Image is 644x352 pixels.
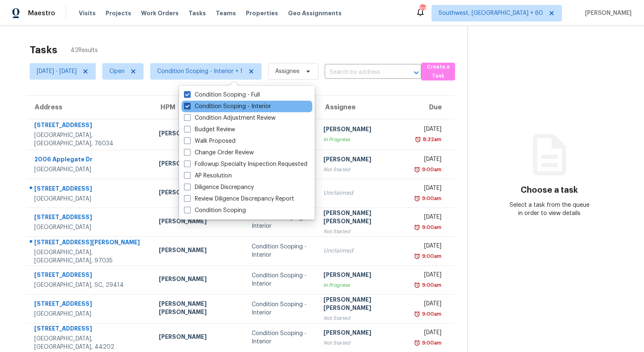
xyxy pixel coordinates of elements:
label: Diligence Discrepancy [184,183,254,191]
label: Condition Scoping [184,206,246,215]
label: Followup Specialty Inspection Requested [184,160,307,168]
span: Southwest, [GEOGRAPHIC_DATA] + 60 [439,9,543,17]
div: [GEOGRAPHIC_DATA], [GEOGRAPHIC_DATA], 97035 [34,248,146,265]
span: [DATE] - [DATE] [37,67,77,76]
div: [PERSON_NAME] [323,271,403,281]
div: [GEOGRAPHIC_DATA] [34,310,146,318]
div: [DATE] [416,125,441,135]
span: Condition Scoping - Interior + 1 [157,67,243,76]
img: Overdue Alarm Icon [414,223,420,232]
span: Geo Assignments [288,9,342,17]
div: 8:32am [421,135,441,144]
div: [PERSON_NAME] [159,275,238,285]
div: 9:00am [420,223,441,232]
span: Visits [79,9,96,17]
div: [GEOGRAPHIC_DATA] [34,195,146,203]
div: Not Started [323,165,403,174]
div: In Progress [323,135,403,144]
div: [PERSON_NAME] [159,159,238,170]
div: Condition Scoping - Interior [252,272,310,288]
div: 2006 Applegate Dr [34,155,146,165]
label: Walk Proposed [184,137,236,145]
div: [PERSON_NAME] [159,129,238,139]
div: [PERSON_NAME] [323,328,403,339]
div: [STREET_ADDRESS][PERSON_NAME] [34,238,146,248]
span: Maestro [28,9,55,17]
th: Assignee [317,96,410,119]
div: [GEOGRAPHIC_DATA] [34,165,146,174]
div: [PERSON_NAME] [323,155,403,165]
input: Search by address [325,66,398,79]
div: 9:00am [420,252,441,260]
div: [DATE] [416,300,441,310]
div: Not Started [323,339,403,347]
div: [GEOGRAPHIC_DATA], [GEOGRAPHIC_DATA], 76034 [34,131,146,148]
div: Not Started [323,314,403,322]
span: 42 Results [71,46,98,54]
div: [DATE] [416,155,441,165]
label: Condition Scoping - Full [184,91,260,99]
div: Unclaimed [323,189,403,197]
th: HPM [152,96,245,119]
label: Change Order Review [184,149,254,157]
div: [PERSON_NAME] [PERSON_NAME] [323,295,403,314]
span: Assignee [275,67,300,76]
div: Select a task from the queue in order to view details [509,201,590,217]
div: [PERSON_NAME] [PERSON_NAME] [323,209,403,227]
span: Create a Task [425,62,451,81]
div: 619 [420,5,425,13]
img: Overdue Alarm Icon [414,165,420,174]
img: Overdue Alarm Icon [414,310,420,318]
div: [DATE] [416,242,441,252]
span: [PERSON_NAME] [582,9,632,17]
div: Condition Scoping - Interior [252,329,310,346]
div: [GEOGRAPHIC_DATA], SC, 29414 [34,281,146,289]
button: Create a Task [421,63,455,80]
th: Due [410,96,454,119]
div: [PERSON_NAME] [159,333,238,343]
div: [STREET_ADDRESS] [34,213,146,223]
button: Open [410,67,422,78]
span: Open [109,67,125,76]
div: [PERSON_NAME] [159,188,238,198]
img: Overdue Alarm Icon [414,281,420,289]
span: Properties [246,9,278,17]
span: Projects [106,9,131,17]
div: 9:00am [420,165,441,174]
div: Unclaimed [323,247,403,255]
label: Condition Adjustment Review [184,114,276,122]
label: Budget Review [184,125,235,134]
div: 9:00am [420,194,441,203]
span: Tasks [189,10,206,16]
div: [PERSON_NAME] [159,217,238,227]
h2: Tasks [30,46,57,54]
label: Review Diligence Discrepancy Report [184,195,294,203]
div: [STREET_ADDRESS] [34,300,146,310]
div: In Progress [323,281,403,289]
span: Teams [216,9,236,17]
div: 9:00am [420,339,441,347]
div: Condition Scoping - Interior [252,243,310,259]
div: [DATE] [416,328,441,339]
label: Condition Scoping - Interior [184,102,271,111]
div: [STREET_ADDRESS] [34,324,146,335]
h3: Choose a task [521,186,578,194]
div: [STREET_ADDRESS] [34,271,146,281]
div: [DATE] [416,184,441,194]
div: [DATE] [416,271,441,281]
div: [PERSON_NAME] [323,125,403,135]
span: Work Orders [141,9,179,17]
div: [STREET_ADDRESS] [34,184,146,195]
label: AP Resolution [184,172,232,180]
div: 9:00am [420,310,441,318]
img: Overdue Alarm Icon [414,252,420,260]
div: [GEOGRAPHIC_DATA] [34,223,146,232]
div: [PERSON_NAME] [PERSON_NAME] [159,300,238,318]
div: [PERSON_NAME] [159,246,238,256]
div: [STREET_ADDRESS] [34,121,146,131]
img: Overdue Alarm Icon [414,339,420,347]
img: Overdue Alarm Icon [415,135,421,144]
div: Condition Scoping - Interior [252,214,310,230]
div: [DATE] [416,213,441,223]
div: Not Started [323,227,403,236]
